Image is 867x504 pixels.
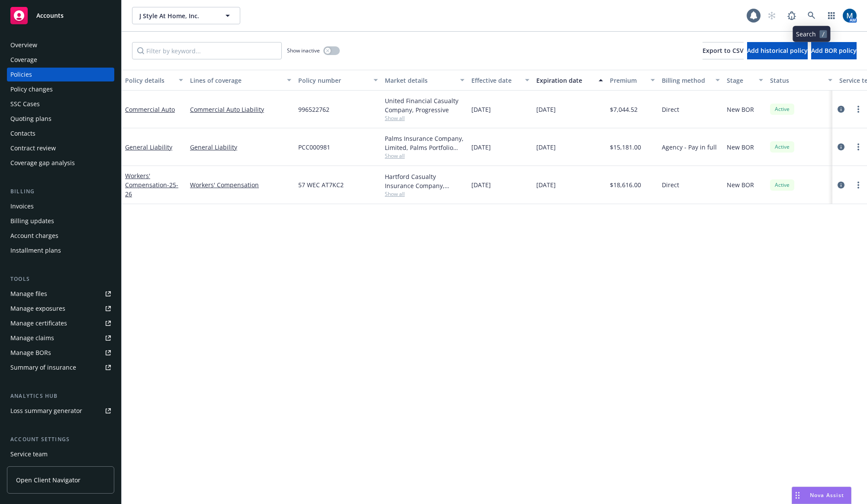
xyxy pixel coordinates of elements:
button: Export to CSV [703,42,744,59]
button: Stage [723,70,767,91]
button: Premium [606,70,658,91]
span: Export to CSV [703,46,744,55]
div: Summary of insurance [10,361,76,374]
a: Workers' Compensation [125,172,178,198]
span: J Style At Home, Inc. [139,11,214,20]
a: more [853,142,864,152]
span: Show inactive [287,47,320,54]
span: $15,181.00 [610,143,641,152]
span: Nova Assist [810,491,844,499]
div: Service team [10,447,48,461]
a: Contacts [7,127,114,140]
span: Direct [662,180,679,189]
button: Add BOR policy [811,42,857,59]
a: more [853,104,864,114]
a: circleInformation [836,180,846,190]
div: Manage certificates [10,316,67,330]
span: [DATE] [536,180,556,189]
div: Manage files [10,287,47,301]
a: General Liability [190,143,291,152]
span: [DATE] [471,105,491,114]
img: photo [843,9,857,23]
a: Accounts [7,3,114,28]
div: Analytics hub [7,392,114,400]
span: Active [774,181,791,189]
a: Coverage [7,53,114,67]
span: 996522762 [298,105,329,114]
div: Market details [385,76,455,85]
div: Contacts [10,127,35,140]
div: Coverage [10,53,37,67]
span: [DATE] [536,143,556,152]
div: Expiration date [536,76,593,85]
a: Commercial Auto [125,105,175,114]
span: Show all [385,190,464,198]
div: Lines of coverage [190,76,282,85]
div: Policy changes [10,82,53,96]
span: Agency - Pay in full [662,143,717,152]
span: New BOR [727,180,754,189]
span: $18,616.00 [610,180,641,189]
span: [DATE] [471,180,491,189]
a: Report a Bug [783,7,800,24]
a: Overview [7,38,114,52]
a: Manage BORs [7,346,114,360]
a: Commercial Auto Liability [190,105,291,114]
div: Installment plans [10,244,61,257]
div: Invoices [10,199,34,213]
a: Installment plans [7,244,114,257]
a: circleInformation [836,104,846,114]
a: Manage certificates [7,316,114,330]
div: Contract review [10,141,56,155]
div: Status [770,76,823,85]
button: Policy number [295,70,381,91]
span: Active [774,105,791,113]
a: Coverage gap analysis [7,156,114,170]
button: Status [767,70,836,91]
button: J Style At Home, Inc. [132,7,240,24]
a: Manage claims [7,331,114,345]
button: Add historical policy [747,42,808,59]
div: Policy details [125,76,174,85]
div: Loss summary generator [10,404,82,418]
span: PCC000981 [298,143,330,152]
a: Account charges [7,229,114,243]
span: Show all [385,152,464,159]
div: Tools [7,275,114,283]
div: Policies [10,68,32,81]
a: Manage exposures [7,302,114,315]
div: United Financial Casualty Company, Progressive [385,96,464,114]
a: Invoices [7,199,114,213]
button: Effective date [468,70,533,91]
div: Manage exposures [10,302,65,315]
a: Manage files [7,287,114,301]
span: 57 WEC AT7KC2 [298,180,344,189]
button: Market details [381,70,468,91]
a: Search [803,7,820,24]
button: Nova Assist [792,487,851,504]
div: Account charges [10,229,58,243]
div: Hartford Casualty Insurance Company, Hartford Insurance Group [385,172,464,190]
span: New BOR [727,143,754,152]
div: Overview [10,38,37,52]
div: Billing updates [10,214,54,228]
span: Direct [662,105,679,114]
div: Billing [7,187,114,196]
span: New BOR [727,105,754,114]
span: Accounts [36,12,64,19]
div: Stage [727,76,754,85]
span: Add historical policy [747,46,808,55]
span: Active [774,143,791,151]
div: Drag to move [792,487,803,504]
a: SSC Cases [7,97,114,111]
a: more [853,180,864,190]
div: Quoting plans [10,112,52,126]
div: Policy number [298,76,368,85]
button: Billing method [658,70,723,91]
a: Policies [7,68,114,81]
button: Expiration date [533,70,606,91]
a: Billing updates [7,214,114,228]
a: Workers' Compensation [190,180,291,189]
a: Switch app [823,7,840,24]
